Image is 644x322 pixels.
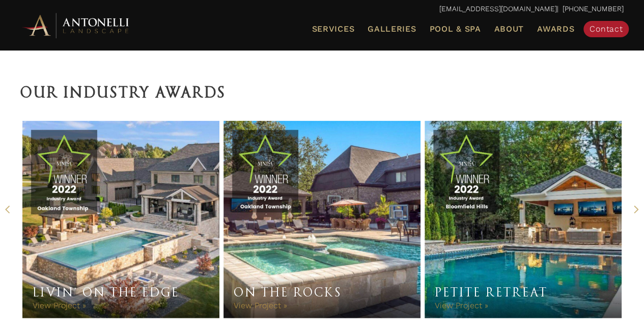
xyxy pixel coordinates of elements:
a: Petite Retreat [435,285,548,299]
span: Pool & Spa [429,24,481,34]
span: Services [312,25,354,33]
a: Awards [533,22,578,36]
a: Pool & Spa [425,22,485,36]
a: Services [307,22,358,36]
a: About [490,22,528,36]
h2: Our Industry Awards [20,81,624,105]
a: Livin’ On The Edge [33,285,179,299]
a: View Project » [435,300,488,310]
a: Galleries [363,22,420,36]
div: Item 2 of 9 [221,120,423,318]
span: Contact [590,24,623,34]
span: Galleries [368,24,416,34]
a: View Project » [33,300,86,310]
a: On the Rocks [234,285,342,299]
img: Antonelli Horizontal Logo [20,11,132,39]
p: | [PHONE_NUMBER] [20,3,624,16]
div: Item 1 of 9 [20,120,221,318]
span: Awards [537,24,574,34]
div: Item 3 of 9 [423,120,624,318]
a: View Project » [234,300,287,310]
a: Contact [583,21,629,37]
a: [EMAIL_ADDRESS][DOMAIN_NAME] [439,5,557,13]
span: About [494,25,524,33]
